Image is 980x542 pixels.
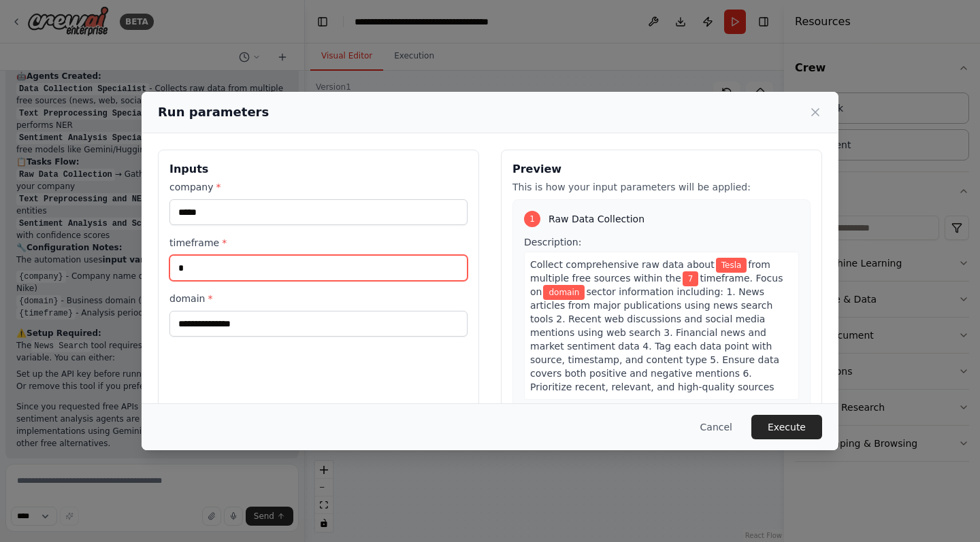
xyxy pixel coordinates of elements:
[530,286,779,392] span: sector information including: 1. News articles from major publications using news search tools 2....
[524,211,540,227] div: 1
[169,236,468,250] label: timeframe
[549,212,644,226] span: Raw Data Collection
[169,161,468,177] h3: Inputs
[683,271,699,286] span: Variable: timeframe
[524,237,581,248] span: Description:
[751,415,822,439] button: Execute
[512,161,811,177] h3: Preview
[158,103,269,122] h2: Run parameters
[543,285,585,300] span: Variable: domain
[512,180,811,194] p: This is how your input parameters will be applied:
[169,292,468,305] label: domain
[689,415,743,439] button: Cancel
[716,258,747,273] span: Variable: company
[169,180,468,194] label: company
[530,259,715,270] span: Collect comprehensive raw data about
